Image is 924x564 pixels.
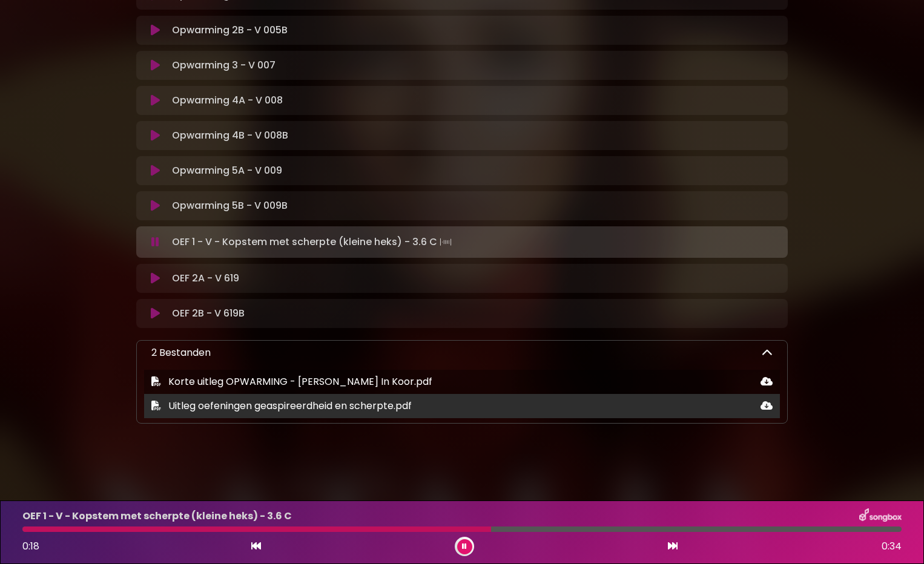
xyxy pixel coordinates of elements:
font: Opwarming 4A - V 008 [172,93,283,108]
span: Korte uitleg OPWARMING - [PERSON_NAME] In Koor.pdf [168,375,432,389]
font: Opwarming 3 - V 007 [172,58,276,73]
font: OEF 2A - V 619 [172,271,239,286]
img: waveform4.gif [437,234,454,251]
font: Opwarming 5B - V 009B [172,198,288,213]
font: Opwarming 4B - V 008B [172,128,288,143]
font: OEF 2B - V 619B [172,306,245,321]
font: OEF 1 - V - Kopstem met scherpte (kleine heks) - 3.6 C [172,235,437,249]
p: 2 Bestanden [151,346,211,360]
span: Uitleg oefeningen geaspireerdheid en scherpte.pdf [168,399,412,413]
font: Opwarming 5A - V 009 [172,163,282,178]
font: Opwarming 2B - V 005B [172,23,288,38]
